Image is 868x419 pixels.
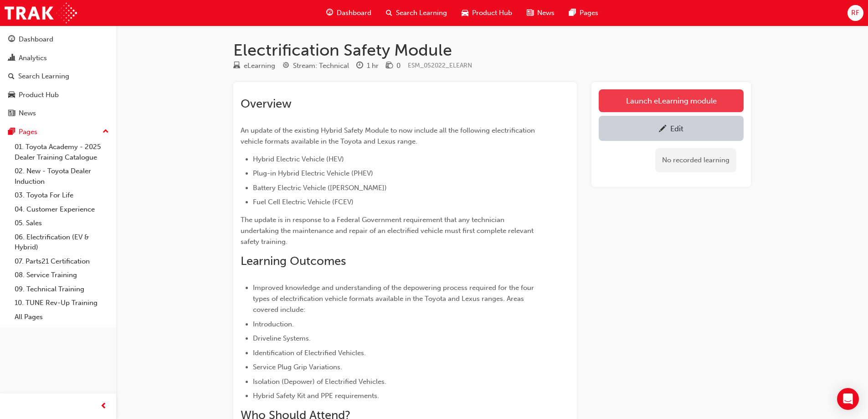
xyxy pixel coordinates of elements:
[282,62,289,70] span: target-icon
[386,60,401,72] div: Price
[233,40,751,60] h1: Electrification Safety Module
[4,124,113,140] button: Pages
[100,401,107,412] span: prev-icon
[11,140,113,164] a: 01. Toyota Academy - 2025 Dealer Training Catalogue
[472,8,512,18] span: Product Hub
[18,71,69,82] div: Search Learning
[293,61,349,71] div: Stream: Technical
[244,61,275,71] div: eLearning
[253,198,354,206] span: Fuel Cell Electric Vehicle (FCEV)
[396,61,401,71] div: 0
[11,254,113,269] a: 07. Parts21 Certification
[386,7,392,19] span: search-icon
[282,60,349,72] div: Stream
[379,4,454,22] a: search-iconSearch Learning
[253,378,386,386] span: Isolation (Depower) of Electrified Vehicles.
[233,62,240,70] span: learningResourceType_ELEARNING-icon
[11,296,113,310] a: 10. TUNE Rev-Up Training
[326,7,333,19] span: guage-icon
[253,320,294,328] span: Introduction.
[253,184,387,192] span: Battery Electric Vehicle ([PERSON_NAME])
[253,392,379,400] span: Hybrid Safety Kit and PPE requirements.
[11,268,113,282] a: 08. Service Training
[19,34,53,45] div: Dashboard
[8,128,15,136] span: pages-icon
[253,284,536,314] span: Improved knowledge and understanding of the depowering process required for the four types of ele...
[233,60,275,72] div: Type
[11,164,113,188] a: 02. New - Toyota Dealer Induction
[19,108,36,119] div: News
[367,61,379,71] div: 1 hr
[454,4,519,22] a: car-iconProduct Hub
[655,148,736,172] div: No recorded learning
[4,31,113,48] a: Dashboard
[11,188,113,202] a: 03. Toyota For Life
[253,155,344,163] span: Hybrid Electric Vehicle (HEV)
[562,4,606,22] a: pages-iconPages
[8,36,15,44] span: guage-icon
[4,29,113,124] button: DashboardAnalyticsSearch LearningProduct HubNews
[527,7,534,19] span: news-icon
[396,8,447,18] span: Search Learning
[253,363,342,371] span: Service Plug Grip Variations.
[19,90,59,100] div: Product Hub
[253,169,373,177] span: Plug-in Hybrid Electric Vehicle (PHEV)
[408,62,472,69] span: Learning resource code
[4,87,113,103] a: Product Hub
[599,89,744,112] a: Launch eLearning module
[837,388,859,410] div: Open Intercom Messenger
[356,62,363,70] span: clock-icon
[4,68,113,85] a: Search Learning
[580,8,598,18] span: Pages
[241,97,292,111] span: Overview
[11,202,113,217] a: 04. Customer Experience
[19,127,37,137] div: Pages
[4,105,113,122] a: News
[537,8,555,18] span: News
[519,4,562,22] a: news-iconNews
[253,349,366,357] span: Identification of Electrified Vehicles.
[11,216,113,230] a: 05. Sales
[11,310,113,324] a: All Pages
[569,7,576,19] span: pages-icon
[241,126,537,145] span: An update of the existing Hybrid Safety Module to now include all the following electrification v...
[851,8,859,18] span: RF
[11,282,113,296] a: 09. Technical Training
[386,62,393,70] span: money-icon
[8,54,15,62] span: chart-icon
[241,216,535,246] span: The update is in response to a Federal Government requirement that any technician undertaking the...
[241,254,346,268] span: Learning Outcomes
[4,50,113,67] a: Analytics
[599,116,744,141] a: Edit
[659,125,667,134] span: pencil-icon
[670,124,683,133] div: Edit
[847,5,863,21] button: RF
[253,334,311,342] span: Driveline Systems.
[11,230,113,254] a: 06. Electrification (EV & Hybrid)
[19,53,47,63] div: Analytics
[103,126,109,138] span: up-icon
[462,7,468,19] span: car-icon
[319,4,379,22] a: guage-iconDashboard
[8,109,15,118] span: news-icon
[8,72,15,81] span: search-icon
[8,91,15,99] span: car-icon
[356,60,379,72] div: Duration
[337,8,371,18] span: Dashboard
[5,3,77,23] img: Trak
